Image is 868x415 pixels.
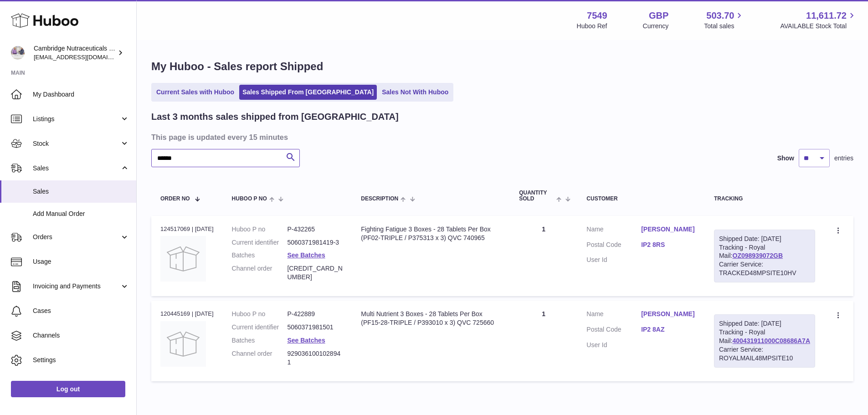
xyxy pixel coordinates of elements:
[361,310,501,327] div: Multi Nutrient 3 Boxes - 28 Tablets Per Box (PF15-28-TRIPLE / P393010 x 3) QVC 725660
[643,22,669,31] div: Currency
[151,132,851,142] h3: This page is updated every 15 minutes
[586,225,641,236] dt: Name
[160,196,190,202] span: Order No
[232,310,288,318] dt: Huboo P no
[160,321,206,367] img: no-photo.jpg
[287,251,325,259] a: See Batches
[33,164,120,173] span: Sales
[11,46,25,60] img: internalAdmin-7549@internal.huboo.com
[151,111,399,123] h2: Last 3 months sales shipped from [GEOGRAPHIC_DATA]
[706,10,734,22] span: 503.70
[232,349,288,367] dt: Channel order
[33,115,120,123] span: Listings
[287,323,343,332] dd: 5060371981501
[780,22,857,31] span: AVAILABLE Stock Total
[160,310,214,318] div: 120445169 | [DATE]
[704,22,745,31] span: Total sales
[714,230,815,282] div: Tracking - Royal Mail:
[34,44,116,61] div: Cambridge Nutraceuticals Ltd
[287,349,343,367] dd: 9290361001028941
[733,337,810,344] a: 400431911000C08686A7A
[704,10,745,31] a: 503.70 Total sales
[733,252,783,259] a: OZ098939072GB
[287,264,343,282] dd: [CREDIT_CARD_NUMBER]
[33,282,120,291] span: Invoicing and Payments
[586,325,641,336] dt: Postal Code
[232,323,288,332] dt: Current identifier
[719,345,810,363] div: Carrier Service: ROYALMAIL48MPSITE10
[510,216,577,296] td: 1
[586,241,641,251] dt: Postal Code
[33,210,129,218] span: Add Manual Order
[34,53,134,61] span: [EMAIL_ADDRESS][DOMAIN_NAME]
[239,85,377,100] a: Sales Shipped From [GEOGRAPHIC_DATA]
[510,301,577,381] td: 1
[641,241,696,249] a: IP2 8RS
[33,90,129,99] span: My Dashboard
[714,196,815,202] div: Tracking
[379,85,452,100] a: Sales Not With Huboo
[33,233,120,241] span: Orders
[33,139,120,148] span: Stock
[287,225,343,234] dd: P-432265
[519,190,554,202] span: Quantity Sold
[641,325,696,334] a: IP2 8AZ
[287,238,343,247] dd: 5060371981419-3
[33,307,129,315] span: Cases
[11,381,125,397] a: Log out
[287,337,325,344] a: See Batches
[834,154,853,163] span: entries
[649,10,668,22] strong: GBP
[777,154,794,163] label: Show
[780,10,857,31] a: 11,611.72 AVAILABLE Stock Total
[232,225,288,234] dt: Huboo P no
[586,196,696,202] div: Customer
[232,251,288,260] dt: Batches
[719,235,810,243] div: Shipped Date: [DATE]
[160,225,214,233] div: 124517069 | [DATE]
[151,59,853,74] h1: My Huboo - Sales report Shipped
[577,22,607,31] div: Huboo Ref
[806,10,847,22] span: 11,611.72
[33,356,129,364] span: Settings
[586,341,641,349] dt: User Id
[719,319,810,328] div: Shipped Date: [DATE]
[586,256,641,264] dt: User Id
[641,310,696,318] a: [PERSON_NAME]
[232,196,267,202] span: Huboo P no
[361,225,501,242] div: Fighting Fatigue 3 Boxes - 28 Tablets Per Box (PF02-TRIPLE / P375313 x 3) QVC 740965
[33,331,129,340] span: Channels
[160,236,206,282] img: no-photo.jpg
[232,238,288,247] dt: Current identifier
[719,260,810,277] div: Carrier Service: TRACKED48MPSITE10HV
[586,310,641,321] dt: Name
[287,310,343,318] dd: P-422889
[232,264,288,282] dt: Channel order
[33,257,129,266] span: Usage
[641,225,696,234] a: [PERSON_NAME]
[153,85,237,100] a: Current Sales with Huboo
[587,10,607,22] strong: 7549
[33,187,129,196] span: Sales
[361,196,398,202] span: Description
[714,314,815,367] div: Tracking - Royal Mail:
[232,336,288,345] dt: Batches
